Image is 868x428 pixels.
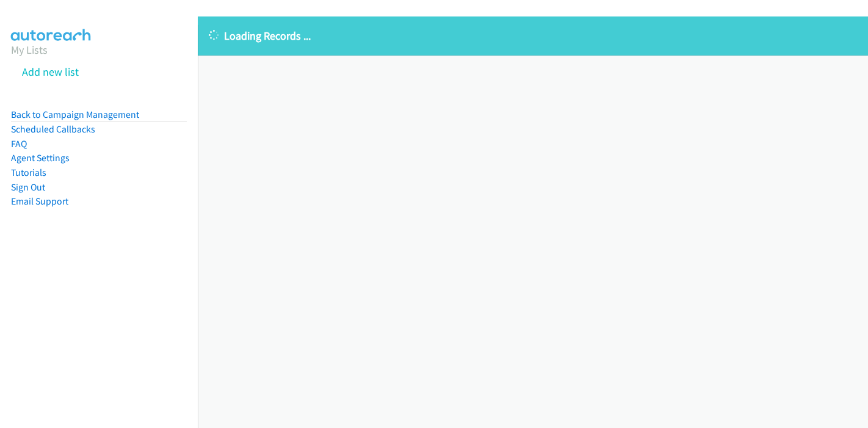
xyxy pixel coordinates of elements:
[11,152,70,164] a: Agent Settings
[11,181,45,193] a: Sign Out
[11,109,139,120] a: Back to Campaign Management
[22,65,79,79] a: Add new list
[209,27,857,44] p: Loading Records ...
[11,167,46,178] a: Tutorials
[11,138,27,150] a: FAQ
[11,43,48,57] a: My Lists
[11,123,95,135] a: Scheduled Callbacks
[11,195,68,207] a: Email Support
